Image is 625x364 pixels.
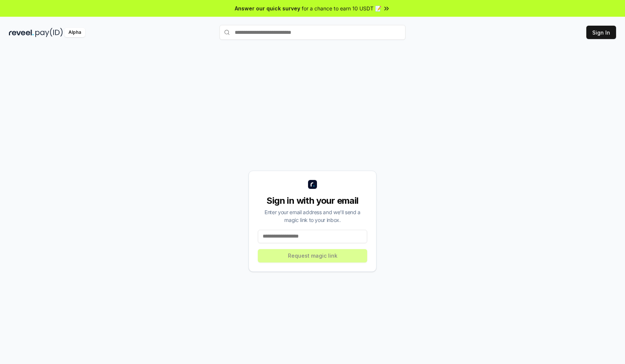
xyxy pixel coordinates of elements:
[258,195,367,207] div: Sign in with your email
[258,208,367,224] div: Enter your email address and we’ll send a magic link to your inbox.
[235,4,300,12] span: Answer our quick survey
[308,180,317,189] img: logo_small
[9,28,34,37] img: reveel_dark
[64,28,85,37] div: Alpha
[35,28,63,37] img: pay_id
[586,26,616,39] button: Sign In
[302,4,381,12] span: for a chance to earn 10 USDT 📝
